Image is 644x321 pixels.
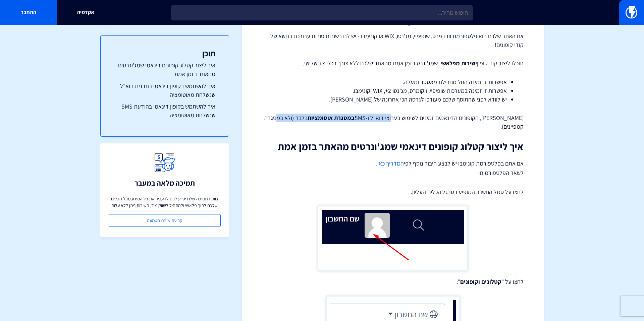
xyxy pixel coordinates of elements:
p: [PERSON_NAME], הקופונים הדינאמים זמינים לשימוש בערוצי דוא"ל ו-SMS בלבד (ולא במסגרת קמפיינים). [262,114,524,131]
a: איך ליצור קטלוג קופונים דינאמי שמג'ונרטים מהאתר בזמן אמת [114,61,215,78]
strong: ישירות מפלאשי [440,59,477,67]
li: יש לוודא לפני שהתוסף שלכם מעודכן לגרסה הכי אחרונה של [PERSON_NAME]. [279,95,507,104]
input: חיפוש מהיר... [171,5,473,20]
li: אפשרות זו זמינה במערכות שופיפיי, ווקומרס, מג'נטו 2+, WIX וקונימבו. [279,86,507,95]
strong: קטלוגים וקופונים [460,278,501,285]
p: אם אתם בפלטפורמת קונימבו יש לבצע חיבור נוסף לפי לשאר הפלטפורמות: [262,159,524,178]
p: אם האתר שלכם הוא פלטפורמת וורדפרס, שופיפיי, מג'נטו, WIX או קונימבו - יש לנו בשורות טובות עבורכם ב... [262,32,524,49]
h3: תמיכה מלאה במעבר [135,179,195,187]
p: לחצו על " ": [262,277,524,286]
p: צוות התמיכה שלנו יסייע לכם להעביר את כל המידע מכל הכלים שלכם לתוך פלאשי ולהתחיל לשווק מיד, השירות... [109,195,221,209]
strong: אוטומציות [308,114,333,122]
a: איך להשתמש בקופון דינאמי בתבנית דוא"ל שנשלחת מאוטומציה [114,82,215,99]
a: המדריך כאן. [376,159,404,167]
h3: תוכן [114,49,215,58]
h2: איך ליצור קטלוג קופונים דינאמי שמג'ונרטים מהאתר בזמן אמת [262,141,524,152]
p: לחצו על סמל החשבון המופיע בסרגל הכלים העליון. [262,188,524,196]
li: אפשרות זו זמינה החל מחבילת מאסטר ומעלה. [279,78,507,86]
a: איך להשתמש בקופון דינאמי בהודעת SMS שנשלחת מאוטומציה [114,102,215,119]
strong: במסגרת [334,114,355,122]
a: קביעת שיחת הטמעה [109,214,221,227]
p: תוכלו ליצור קוד קופון , שמג'ונרט בזמן אמת מהאתר שלכם ללא צורך בכלי צד שלישי. [262,59,524,68]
